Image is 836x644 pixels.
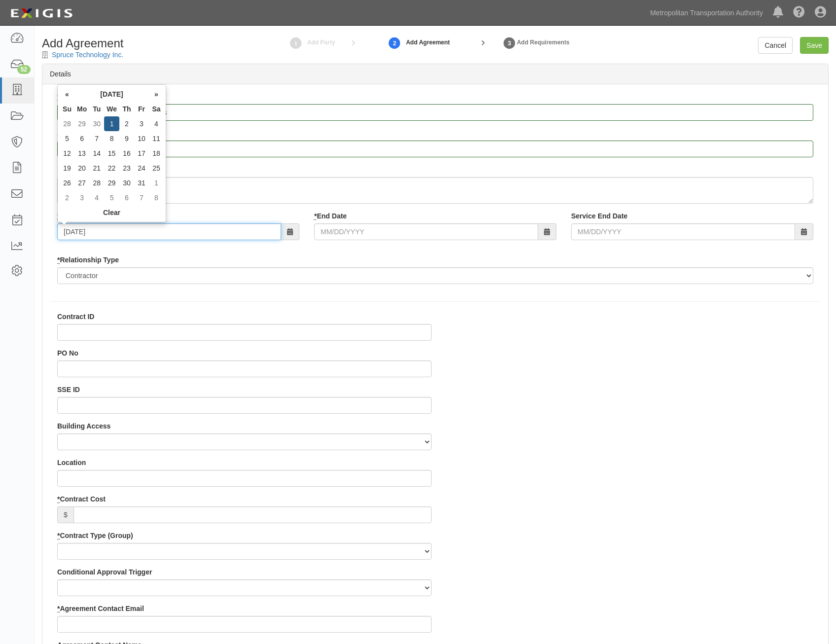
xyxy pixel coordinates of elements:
[387,37,402,49] strong: 2
[57,494,106,504] label: Contract Cost
[74,116,89,131] td: 29
[57,506,73,523] span: $
[74,131,89,146] td: 6
[74,190,89,205] td: 3
[57,567,152,577] label: Conditional Approval Trigger
[89,176,104,190] td: 28
[134,116,149,131] td: 3
[42,37,220,50] h1: Add Agreement
[104,190,119,205] td: 5
[134,146,149,161] td: 17
[60,146,74,161] td: 12
[42,64,828,84] div: Details
[406,38,450,47] strong: Add Agreement
[571,211,627,221] label: Service End Date
[104,131,119,146] td: 8
[57,256,60,264] abbr: required
[134,176,149,190] td: 31
[119,131,134,146] td: 9
[74,87,149,102] th: [DATE]
[89,161,104,176] td: 21
[57,605,60,612] abbr: required
[119,102,134,116] th: Th
[57,495,60,503] abbr: required
[57,385,80,394] label: SSE ID
[149,102,164,116] th: Sa
[314,223,538,240] input: MM/DD/YYYY
[119,190,134,205] td: 6
[52,51,123,59] a: Spruce Technology Inc.
[104,161,119,176] td: 22
[119,161,134,176] td: 23
[149,161,164,176] td: 25
[104,116,119,131] td: 1
[571,223,795,240] input: MM/DD/YYYY
[57,223,281,240] input: MM/DD/YYYY
[793,7,805,19] i: Help Center - Complianz
[57,348,78,358] label: PO No
[645,3,768,23] a: Metropolitan Transportation Authority
[89,131,104,146] td: 7
[104,146,119,161] td: 15
[119,146,134,161] td: 16
[57,312,94,322] label: Contract ID
[134,190,149,205] td: 7
[57,421,110,431] label: Building Access
[60,161,74,176] td: 19
[758,37,793,54] a: Cancel
[119,176,134,190] td: 30
[134,161,149,176] td: 24
[314,212,317,220] abbr: required
[74,176,89,190] td: 27
[60,190,74,205] td: 2
[502,37,517,49] strong: 3
[57,532,60,539] abbr: required
[17,65,31,74] div: 52
[57,458,86,467] label: Location
[149,116,164,131] td: 4
[149,87,164,102] th: »
[104,176,119,190] td: 29
[74,102,89,116] th: Mo
[60,116,74,131] td: 28
[104,102,119,116] th: We
[74,146,89,161] td: 13
[307,39,335,46] strong: Add Party
[57,255,119,265] label: Relationship Type
[60,131,74,146] td: 5
[149,176,164,190] td: 1
[800,37,829,54] a: Save
[134,102,149,116] th: Fr
[89,190,104,205] td: 4
[60,102,74,116] th: Su
[149,190,164,205] td: 8
[60,205,164,220] th: Clear
[149,146,164,161] td: 18
[502,32,517,53] a: Set Requirements
[149,131,164,146] td: 11
[89,146,104,161] td: 14
[289,37,303,49] strong: 1
[60,176,74,190] td: 26
[57,531,133,540] label: Contract Type (Group)
[314,211,347,221] label: End Date
[89,102,104,116] th: Tu
[74,161,89,176] td: 20
[57,604,144,613] label: Agreement Contact Email
[60,87,74,102] th: «
[119,116,134,131] td: 2
[387,32,402,53] a: Add Agreement
[134,131,149,146] td: 10
[89,116,104,131] td: 30
[7,4,75,22] img: logo-5460c22ac91f19d4615b14bd174203de0afe785f0fc80cf4dbbc73dc1793850b.png
[517,39,570,46] strong: Add Requirements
